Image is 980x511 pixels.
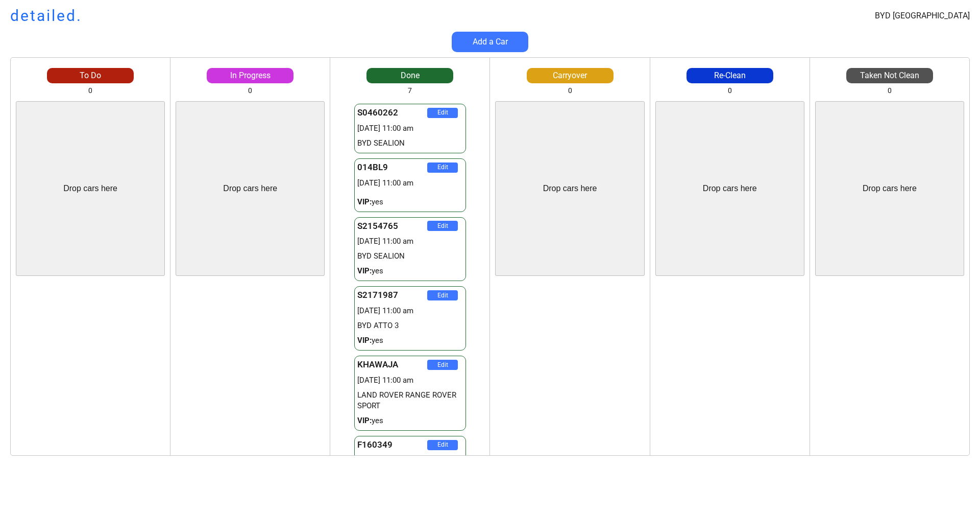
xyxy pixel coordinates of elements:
[568,86,572,96] div: 0
[357,390,463,411] div: LAND ROVER RANGE ROVER SPORT
[427,162,458,173] button: Edit
[888,86,892,96] div: 0
[687,70,773,81] div: Re-Clean
[357,375,463,386] div: [DATE] 11:00 am
[863,183,917,194] div: Drop cars here
[357,123,463,134] div: [DATE] 11:00 am
[357,138,463,149] div: BYD SEALION
[357,439,428,451] div: F160349
[357,107,428,119] div: S0460262
[88,86,92,96] div: 0
[357,161,428,174] div: 014BL9
[357,266,463,276] div: yes
[357,336,372,345] strong: VIP:
[63,183,117,194] div: Drop cars here
[207,70,293,81] div: In Progress
[357,236,463,247] div: [DATE] 11:00 am
[357,197,372,206] strong: VIP:
[357,416,372,425] strong: VIP:
[357,306,463,316] div: [DATE] 11:00 am
[10,5,82,27] h1: detailed.
[223,183,277,194] div: Drop cars here
[357,220,428,233] div: S2154765
[248,86,252,96] div: 0
[846,70,933,81] div: Taken Not Clean
[357,266,372,275] strong: VIP:
[357,197,463,207] div: yes
[875,10,970,21] div: BYD [GEOGRAPHIC_DATA]
[357,178,463,189] div: [DATE] 11:00 am
[728,86,732,96] div: 0
[357,359,428,371] div: KHAWAJA
[357,415,463,426] div: yes
[357,335,463,346] div: yes
[408,86,412,96] div: 7
[703,183,757,194] div: Drop cars here
[427,440,458,450] button: Edit
[427,360,458,370] button: Edit
[427,290,458,300] button: Edit
[427,108,458,118] button: Edit
[357,289,428,301] div: S2171987
[47,70,134,81] div: To Do
[452,32,528,52] button: Add a Car
[527,70,614,81] div: Carryover
[366,70,453,81] div: Done
[427,221,458,231] button: Edit
[357,251,463,262] div: BYD SEALION
[543,183,597,194] div: Drop cars here
[357,320,463,331] div: BYD ATTO 3
[357,455,463,466] div: [DATE] 11:30 am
